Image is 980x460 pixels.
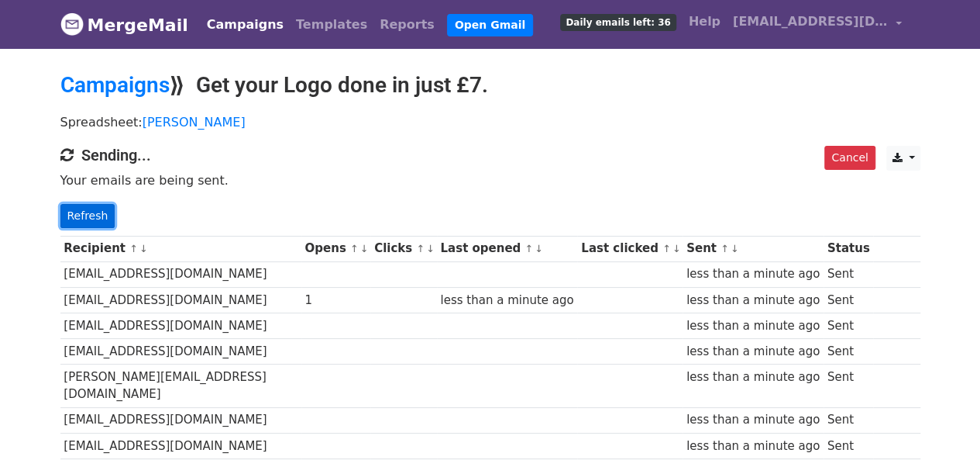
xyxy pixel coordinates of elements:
[662,243,671,254] a: ↑
[447,14,533,36] a: Open Gmail
[416,243,425,254] a: ↑
[304,292,366,310] div: 1
[60,433,301,458] td: [EMAIL_ADDRESS][DOMAIN_NAME]
[686,368,820,386] div: less than a minute ago
[60,9,188,41] a: MergeMail
[686,317,820,335] div: less than a minute ago
[426,243,435,254] a: ↓
[683,236,824,261] th: Sent
[683,6,727,37] a: Help
[731,243,739,254] a: ↓
[824,261,873,287] td: Sent
[577,236,683,261] th: Last clicked
[824,236,873,261] th: Status
[350,243,359,254] a: ↑
[60,146,920,164] h4: Sending...
[686,265,820,283] div: less than a minute ago
[554,6,682,37] a: Daily emails left: 36
[824,287,873,313] td: Sent
[672,243,681,254] a: ↓
[686,292,820,310] div: less than a minute ago
[824,146,875,170] a: Cancel
[824,313,873,338] td: Sent
[60,172,920,188] p: Your emails are being sent.
[733,12,888,31] span: [EMAIL_ADDRESS][DOMAIN_NAME]
[824,433,873,458] td: Sent
[290,9,373,40] a: Templates
[824,407,873,433] td: Sent
[60,287,301,313] td: [EMAIL_ADDRESS][DOMAIN_NAME]
[686,438,820,455] div: less than a minute ago
[60,72,170,98] a: Campaigns
[60,204,115,228] a: Refresh
[60,407,301,433] td: [EMAIL_ADDRESS][DOMAIN_NAME]
[201,9,290,40] a: Campaigns
[370,236,436,261] th: Clicks
[440,292,573,310] div: less than a minute ago
[535,243,543,254] a: ↓
[437,236,578,261] th: Last opened
[60,114,920,130] p: Spreadsheet:
[360,243,369,254] a: ↓
[60,338,301,364] td: [EMAIL_ADDRESS][DOMAIN_NAME]
[60,261,301,287] td: [EMAIL_ADDRESS][DOMAIN_NAME]
[60,236,301,261] th: Recipient
[727,6,908,43] a: [EMAIL_ADDRESS][DOMAIN_NAME]
[686,411,820,429] div: less than a minute ago
[686,343,820,361] div: less than a minute ago
[524,243,533,254] a: ↑
[720,243,729,254] a: ↑
[143,115,246,130] a: [PERSON_NAME]
[560,14,676,31] span: Daily emails left: 36
[824,365,873,408] td: Sent
[301,236,371,261] th: Opens
[60,313,301,338] td: [EMAIL_ADDRESS][DOMAIN_NAME]
[129,243,138,254] a: ↑
[60,365,301,408] td: [PERSON_NAME][EMAIL_ADDRESS][DOMAIN_NAME]
[60,12,84,36] img: MergeMail logo
[373,9,441,40] a: Reports
[60,72,920,99] h2: ⟫ Get your Logo done in just £7.
[824,338,873,364] td: Sent
[139,243,148,254] a: ↓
